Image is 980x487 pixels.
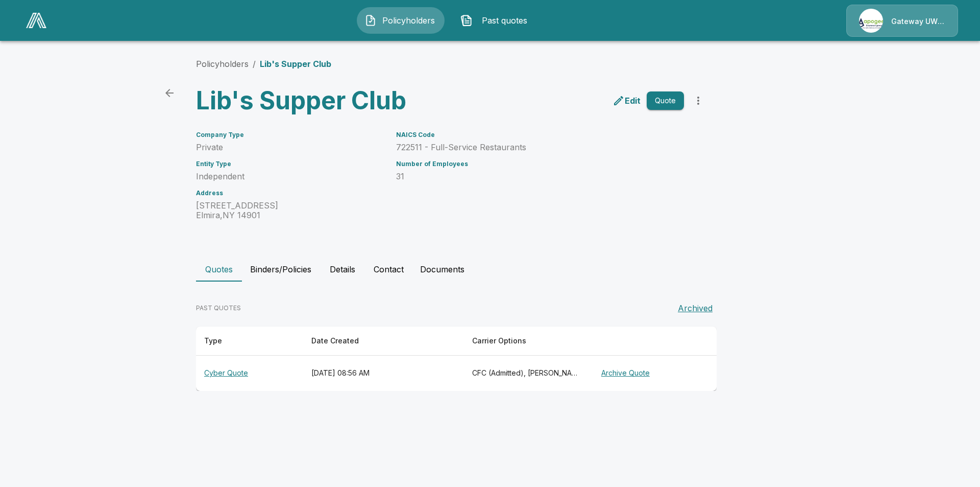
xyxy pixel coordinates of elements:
h6: Company Type [196,131,384,138]
li: / [253,58,256,70]
span: Past quotes [477,14,533,27]
th: Type [196,327,303,356]
div: policyholder tabs [196,257,784,282]
button: Past quotes IconPast quotes [453,7,541,34]
th: Cyber Quote [196,356,303,391]
img: AA Logo [26,13,46,28]
h6: Number of Employees [396,160,684,168]
p: 722511 - Full-Service Restaurants [396,143,684,152]
p: 31 [396,172,684,181]
a: edit [610,92,643,109]
button: Contact [365,257,412,282]
button: Policyholders IconPolicyholders [357,7,445,34]
button: Archive Quote [597,364,654,383]
p: [STREET_ADDRESS] Elmira , NY 14901 [196,201,384,220]
button: Documents [412,257,473,282]
button: Quotes [196,257,242,282]
button: Binders/Policies [242,257,320,282]
th: Date Created [303,327,464,356]
a: Policyholders [196,59,249,69]
p: Independent [196,172,384,181]
p: Edit [625,95,641,107]
h3: Lib's Supper Club [196,86,448,115]
h6: Address [196,190,384,197]
nav: breadcrumb [196,58,331,70]
img: Past quotes Icon [460,14,473,27]
th: CFC (Admitted), Beazley, Tokio Marine TMHCC (Non-Admitted), At-Bay (Non-Admitted), Coalition (Non... [464,356,589,391]
th: Carrier Options [464,327,589,356]
span: Policyholders [381,14,437,27]
p: PAST QUOTES [196,304,241,313]
h6: Entity Type [196,160,384,168]
th: [DATE] 08:56 AM [303,356,464,391]
table: responsive table [196,327,717,391]
button: more [688,90,708,111]
p: Lib's Supper Club [260,58,331,70]
button: Quote [647,91,684,110]
p: Private [196,143,384,152]
button: Archived [674,298,717,318]
button: Details [320,257,365,282]
img: Policyholders Icon [364,14,377,27]
a: back [159,83,180,103]
h6: NAICS Code [396,131,684,138]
